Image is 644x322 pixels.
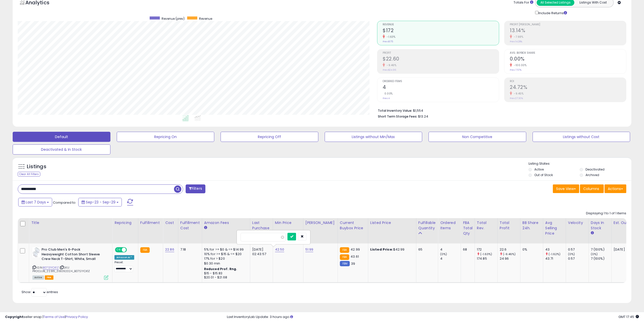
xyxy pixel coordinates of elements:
div: 65 [418,247,434,252]
div: Last Purchase Date (GMT) [252,220,271,241]
small: Amazon Fees. [204,225,207,230]
div: 22.6 [500,247,520,252]
div: BB Share 24h. [522,220,541,231]
span: Ordered Items [383,80,499,83]
div: seller snap | | [5,315,88,319]
div: 0% [522,247,539,252]
label: Out of Stock [534,173,553,177]
span: Avg. Buybox Share [510,52,626,54]
h2: 13.14% [510,28,626,34]
div: Clear All Filters [18,172,40,177]
button: Columns [580,184,604,193]
div: 174.85 [477,256,497,261]
div: Preset: [114,261,134,272]
label: Deactivated [586,167,604,172]
span: Compared to: [53,200,76,205]
small: (0%) [568,252,575,256]
div: 68 [463,247,471,252]
div: Title [31,220,110,225]
small: FBA [340,254,349,260]
div: Listed Price [370,220,414,225]
label: Active [534,167,544,172]
div: Avg Selling Price [545,220,564,236]
button: Listings without Min/Max [325,132,422,142]
div: Total Profit [500,220,518,231]
small: (-1.62%) [549,252,560,256]
small: Prev: $24.96 [383,68,396,71]
small: (-9.46%) [503,252,516,256]
div: $0.30 min [204,261,246,266]
a: 22.86 [165,247,174,252]
div: Total Rev. [477,220,495,231]
span: Profit [383,52,499,54]
button: Default [13,132,110,142]
div: Amazon Fees [204,220,248,225]
div: 43 [545,247,566,252]
span: Revenue [383,23,499,26]
span: Profit [PERSON_NAME] [510,23,626,26]
span: $13.24 [418,114,428,119]
div: Amazon AI * [114,255,134,260]
div: 43.71 [545,256,566,261]
small: Prev: $175 [383,40,393,43]
span: Columns [583,186,599,191]
span: Last 7 Days [26,200,46,205]
small: FBA [340,247,349,253]
a: 42.50 [275,247,284,252]
button: Deactivated & In Stock [13,144,110,155]
div: Include Returns [531,10,573,16]
div: Min Price [275,220,301,225]
small: -1.63% [385,35,395,39]
div: Last InventoryLab Update: 3 hours ago. [227,315,639,319]
p: Listing States: [529,161,631,166]
div: FBA Total Qty [463,220,473,236]
b: Total Inventory Value: [378,108,412,113]
span: ON [115,248,122,252]
div: 4 [440,256,461,261]
div: Velocity [568,220,587,225]
div: Ordered Items [440,220,459,231]
div: Fulfillment Cost [180,220,200,231]
a: Terms of Use [43,314,65,319]
small: (0%) [591,252,598,256]
button: Repricing Off [221,132,318,142]
div: ASIN: [32,247,108,279]
button: Listings without Cost [533,132,630,142]
span: OFF [126,248,134,252]
small: FBM [340,261,350,266]
div: 172 [477,247,497,252]
div: Totals For [514,0,533,5]
small: 0.00% [383,92,393,96]
small: (-1.63%) [480,252,492,256]
small: -100.00% [512,63,526,67]
a: Privacy Policy [66,314,88,319]
h2: $22.60 [383,56,499,63]
div: 4 [440,247,461,252]
small: Prev: 4 [383,97,390,100]
b: Pro Club Men's 6-Pack Heavyweight Cotton Short Sleeve Crew Neck T-Shirt, White, Small [42,247,103,263]
div: Repricing [114,220,136,225]
button: Actions [604,184,626,193]
span: Revenue [199,16,212,21]
div: [DATE] 02:43:57 [252,247,269,256]
a: B07S1YCK1Z [43,266,59,270]
span: ROI [510,80,626,83]
div: 7 (100%) [591,247,611,252]
b: Short Term Storage Fees: [378,114,417,119]
button: Non Competitive [428,132,526,142]
small: Days In Stock. [591,231,594,235]
span: Sep-23 - Sep-29 [86,200,115,205]
span: 42.99 [350,247,360,252]
small: (0%) [440,252,447,256]
span: 43.61 [350,254,359,259]
button: Last 7 Days [18,198,52,206]
div: 10% for >= $15 & <= $20 [204,252,246,256]
h2: $172 [383,28,499,34]
b: Listed Price: [370,247,393,252]
label: Archived [586,173,599,177]
button: Sep-23 - Sep-29 [78,198,122,206]
div: $20.01 - $21.68 [204,275,246,280]
small: -7.98% [512,35,523,39]
div: Displaying 1 to 1 of 1 items [586,211,626,216]
li: $1,554 [378,107,622,113]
